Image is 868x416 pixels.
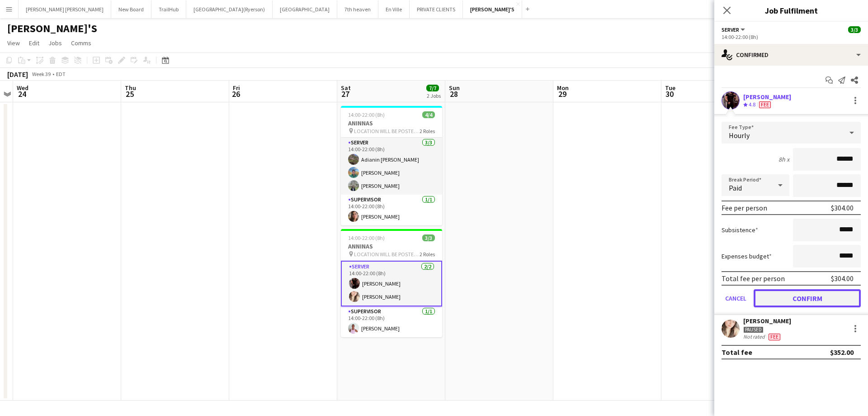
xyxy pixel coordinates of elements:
span: 26 [231,89,240,99]
div: Total fee [722,348,752,357]
app-card-role: SUPERVISOR1/114:00-22:00 (8h)[PERSON_NAME] [341,195,442,225]
div: [PERSON_NAME] [743,317,791,325]
span: 14:00-22:00 (8h) [348,111,385,118]
app-card-role: SERVER3/314:00-22:00 (8h)Adianin [PERSON_NAME][PERSON_NAME][PERSON_NAME] [341,138,442,195]
div: Crew has different fees then in role [767,333,782,340]
span: 24 [15,89,28,99]
button: 7th heaven [337,0,378,18]
h3: ANNINAS [341,242,442,250]
h3: Job Fulfilment [714,5,868,16]
label: Subsistence [722,226,758,234]
button: En Ville [378,0,410,18]
h3: ANINNAS [341,119,442,127]
div: $304.00 [831,274,854,283]
span: Thu [125,84,136,92]
span: 28 [448,89,460,99]
a: View [4,37,24,49]
span: 4.8 [749,101,755,108]
a: Jobs [45,37,66,49]
div: [PERSON_NAME] [743,93,791,101]
div: EDT [56,71,66,77]
span: 2 Roles [420,251,435,258]
span: 2 Roles [420,128,435,134]
div: [DATE] [7,70,28,79]
button: [PERSON_NAME]'S [463,0,522,18]
button: SERVER [722,26,746,33]
app-job-card: 14:00-22:00 (8h)3/3ANNINAS LOCATION WILL BE POSTED SOON2 RolesSERVER2/214:00-22:00 (8h)[PERSON_NA... [341,229,442,337]
div: 8h x [778,155,789,163]
span: Week 39 [30,71,52,77]
span: SERVER [722,26,739,33]
button: [GEOGRAPHIC_DATA](Ryerson) [186,0,273,18]
div: $304.00 [831,203,854,212]
div: Fee per person [722,203,767,212]
span: Comms [71,39,91,47]
div: Total fee per person [722,274,785,283]
span: Paid [729,183,742,192]
span: 29 [556,89,569,99]
span: Fri [233,84,240,92]
h1: [PERSON_NAME]'S [7,22,97,35]
div: Paused [743,326,764,333]
a: Edit [25,37,43,49]
button: TrailHub [151,0,186,18]
button: [GEOGRAPHIC_DATA] [273,0,337,18]
button: PRIVATE CLIENTS [410,0,463,18]
div: 14:00-22:00 (8h) [722,33,861,40]
span: Tue [665,84,675,92]
div: 2 Jobs [427,92,441,99]
span: 14:00-22:00 (8h) [348,234,385,241]
div: Confirmed [714,44,868,66]
span: Fee [769,334,780,340]
span: LOCATION WILL BE POSTED SOON** [354,128,420,134]
span: LOCATION WILL BE POSTED SOON [354,251,420,258]
div: $352.00 [830,348,854,357]
span: Wed [17,84,28,92]
span: Mon [557,84,569,92]
button: Cancel [722,289,750,307]
button: New Board [111,0,151,18]
button: [PERSON_NAME] [PERSON_NAME] [19,0,111,18]
a: Comms [67,37,95,49]
app-card-role: SERVER2/214:00-22:00 (8h)[PERSON_NAME][PERSON_NAME] [341,261,442,306]
span: Jobs [48,39,62,47]
app-card-role: SUPERVISOR1/114:00-22:00 (8h)[PERSON_NAME] [341,306,442,337]
span: 25 [123,89,136,99]
span: View [7,39,20,47]
button: Confirm [754,289,861,307]
span: Fee [759,101,771,108]
span: 3/3 [422,234,435,241]
span: Hourly [729,131,750,140]
span: 30 [664,89,675,99]
div: Not rated [743,333,767,340]
app-job-card: 14:00-22:00 (8h)4/4ANINNAS LOCATION WILL BE POSTED SOON**2 RolesSERVER3/314:00-22:00 (8h)Adianin ... [341,106,442,225]
span: Sat [341,84,351,92]
span: Sun [449,84,460,92]
span: 4/4 [422,111,435,118]
span: Edit [29,39,39,47]
span: 3/3 [848,26,861,33]
label: Expenses budget [722,252,772,260]
span: 7/7 [426,85,439,91]
span: 27 [340,89,351,99]
div: Crew has different fees then in role [757,101,773,109]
